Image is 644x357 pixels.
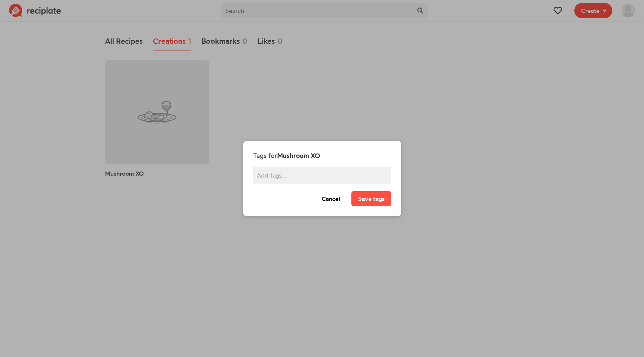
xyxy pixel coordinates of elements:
a: like [351,191,391,206]
strong: Mushroom XO [277,152,320,159]
input: Add tags... [257,170,388,180]
a: like [315,191,347,206]
button: Save tags [351,191,391,206]
div: Tags for [253,151,391,161]
button: Cancel [315,191,347,206]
